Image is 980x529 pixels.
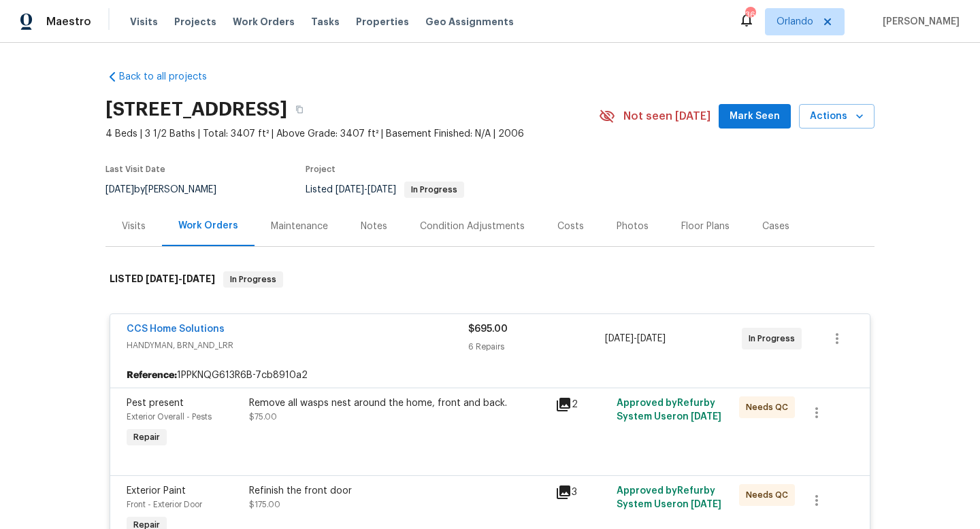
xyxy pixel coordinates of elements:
[555,396,608,413] div: 2
[468,340,605,354] div: 6 Repairs
[420,220,525,233] div: Condition Adjustments
[425,15,514,29] span: Geo Assignments
[361,220,387,233] div: Notes
[105,258,875,301] div: LISTED [DATE]-[DATE]In Progress
[105,127,599,141] span: 4 Beds | 3 1/2 Baths | Total: 3407 ft² | Above Grade: 3407 ft² | Basement Finished: N/A | 2006
[127,486,186,496] span: Exterior Paint
[719,104,791,129] button: Mark Seen
[745,8,755,22] div: 36
[249,484,547,498] div: Refinish the front door
[617,398,721,422] span: Approved by Refurby System User on
[681,220,730,233] div: Floor Plans
[174,15,216,29] span: Projects
[557,220,584,233] div: Costs
[182,274,215,284] span: [DATE]
[105,70,236,84] a: Back to all projects
[127,339,468,352] span: HANDYMAN, BRN_AND_LRR
[110,271,215,288] h6: LISTED
[130,15,158,29] span: Visits
[46,15,91,29] span: Maestro
[746,488,794,502] span: Needs QC
[249,413,277,421] span: $75.00
[691,412,721,422] span: [DATE]
[623,109,710,123] span: Not seen [DATE]
[146,274,215,284] span: -
[605,334,634,343] span: [DATE]
[233,15,295,29] span: Work Orders
[555,484,608,500] div: 3
[777,15,813,29] span: Orlando
[127,398,184,408] span: Pest present
[271,220,328,233] div: Maintenance
[225,273,282,286] span: In Progress
[127,369,177,382] b: Reference:
[127,500,202,509] span: Front - Exterior Door
[122,220,146,233] div: Visits
[617,486,721,509] span: Approved by Refurby System User on
[637,334,666,343] span: [DATE]
[311,17,340,27] span: Tasks
[605,332,666,345] span: -
[367,185,396,194] span: [DATE]
[105,103,287,116] h2: [STREET_ADDRESS]
[105,165,165,173] span: Last Visit Date
[127,324,225,334] a: CCS Home Solutions
[746,400,794,414] span: Needs QC
[877,15,960,29] span: [PERSON_NAME]
[110,363,870,388] div: 1PPKNQG613R6B-7cb8910a2
[749,332,800,345] span: In Progress
[468,324,508,334] span: $695.00
[799,104,875,129] button: Actions
[730,108,780,125] span: Mark Seen
[105,182,233,198] div: by [PERSON_NAME]
[128,430,165,444] span: Repair
[336,185,364,194] span: [DATE]
[127,413,212,421] span: Exterior Overall - Pests
[146,274,178,284] span: [DATE]
[178,219,238,233] div: Work Orders
[617,220,649,233] div: Photos
[249,500,280,509] span: $175.00
[810,108,864,125] span: Actions
[105,185,134,194] span: [DATE]
[249,396,547,410] div: Remove all wasps nest around the home, front and back.
[356,15,409,29] span: Properties
[306,185,464,194] span: Listed
[406,186,463,194] span: In Progress
[336,185,396,194] span: -
[762,220,789,233] div: Cases
[691,500,721,509] span: [DATE]
[306,165,336,173] span: Project
[287,97,312,122] button: Copy Address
